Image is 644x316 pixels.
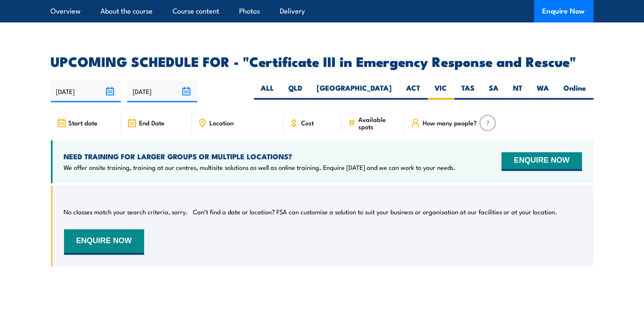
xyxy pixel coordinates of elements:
[310,83,399,100] label: [GEOGRAPHIC_DATA]
[399,83,428,100] label: ACT
[51,80,121,102] input: From date
[502,152,582,171] button: ENQUIRE NOW
[282,83,310,100] label: QLD
[193,208,558,216] p: Can’t find a date or location? FSA can customise a solution to suit your business or organisation...
[64,229,144,255] button: ENQUIRE NOW
[454,83,482,100] label: TAS
[209,119,234,126] span: Location
[51,55,594,67] h2: UPCOMING SCHEDULE FOR - "Certificate III in Emergency Response and Rescue"
[557,83,594,100] label: Online
[359,116,399,130] span: Available spots
[428,83,454,100] label: VIC
[506,83,530,100] label: NT
[64,152,456,161] h4: NEED TRAINING FOR LARGER GROUPS OR MULTIPLE LOCATIONS?
[530,83,557,100] label: WA
[254,83,282,100] label: ALL
[64,163,456,172] p: We offer onsite training, training at our centres, multisite solutions as well as online training...
[69,119,98,126] span: Start date
[127,80,197,102] input: To date
[482,83,506,100] label: SA
[301,119,314,126] span: Cost
[423,119,477,126] span: How many people?
[139,119,164,126] span: End Date
[64,208,188,216] p: No classes match your search criteria, sorry.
